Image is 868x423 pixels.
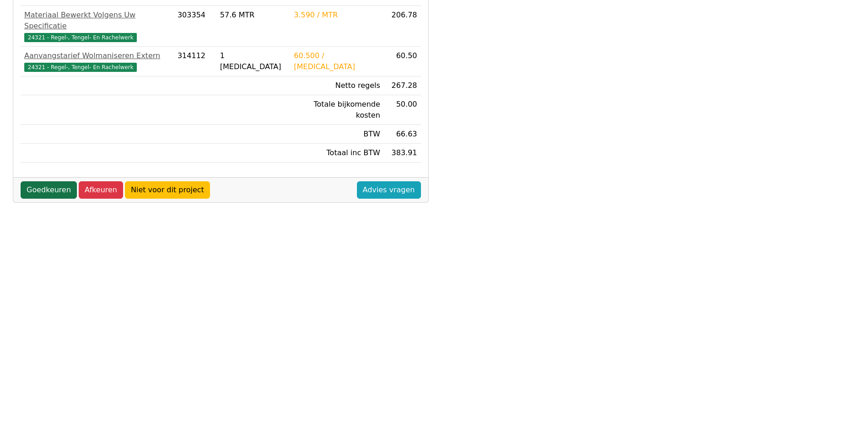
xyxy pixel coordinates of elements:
[24,50,170,61] div: Aanvangstarief Wolmaniseren Extern
[24,33,137,42] span: 24321 - Regel-, Tengel- En Rachelwerk
[24,50,170,72] a: Aanvangstarief Wolmaniseren Extern24321 - Regel-, Tengel- En Rachelwerk
[384,76,421,95] td: 267.28
[384,95,421,125] td: 50.00
[384,6,421,47] td: 206.78
[294,10,380,21] div: 3.590 / MTR
[294,50,380,72] div: 60.500 / [MEDICAL_DATA]
[384,47,421,76] td: 60.50
[174,6,216,47] td: 303354
[384,125,421,144] td: 66.63
[290,125,384,144] td: BTW
[174,47,216,76] td: 314112
[24,63,137,72] span: 24321 - Regel-, Tengel- En Rachelwerk
[220,10,286,21] div: 57.6 MTR
[21,181,77,199] a: Goedkeuren
[357,181,421,199] a: Advies vragen
[24,10,170,43] a: Materiaal Bewerkt Volgens Uw Specificatie24321 - Regel-, Tengel- En Rachelwerk
[290,144,384,163] td: Totaal inc BTW
[24,10,170,32] div: Materiaal Bewerkt Volgens Uw Specificatie
[290,95,384,125] td: Totale bijkomende kosten
[290,76,384,95] td: Netto regels
[125,181,210,199] a: Niet voor dit project
[384,144,421,163] td: 383.91
[220,50,286,72] div: 1 [MEDICAL_DATA]
[79,181,123,199] a: Afkeuren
